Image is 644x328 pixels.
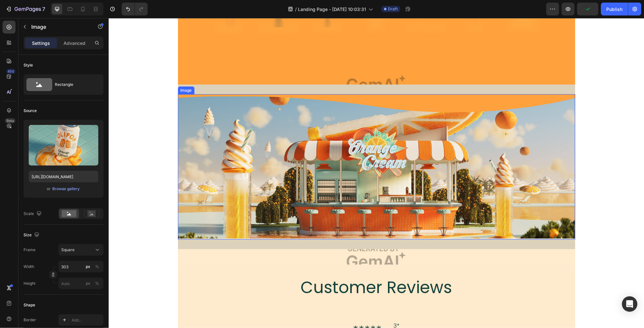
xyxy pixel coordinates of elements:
div: Beta [5,118,15,123]
div: Open Intercom Messenger [622,296,638,312]
div: Shape [24,302,35,308]
p: Settings [32,40,50,46]
p: 7 [42,5,45,13]
div: 450 [6,69,15,74]
button: px [93,280,101,287]
div: Rectangle [55,77,94,92]
span: Draft [388,6,398,12]
p: Advanced [64,40,85,46]
div: Style [24,62,33,68]
div: Size [24,231,41,240]
button: Publish [601,3,628,15]
button: Browse gallery [52,186,80,192]
div: Undo/Redo [122,3,148,15]
button: % [84,263,92,271]
div: Add... [72,317,102,323]
div: Publish [607,6,623,13]
div: Browse gallery [53,186,80,192]
p: Image [31,23,86,31]
label: Frame [24,247,35,253]
button: px [93,263,101,271]
span: Landing Page - [DATE] 10:03:31 [298,6,366,13]
label: Width [24,264,34,270]
div: Source [24,108,37,114]
div: % [95,264,99,270]
img: preview-image [29,125,98,166]
div: % [95,281,99,286]
input: https://example.com/image.jpg [29,171,98,182]
span: Square [61,247,74,253]
span: or [47,185,51,193]
button: % [84,280,92,287]
span: / [295,6,297,13]
input: px% [58,261,104,272]
button: 7 [3,3,48,15]
label: Height [24,281,35,286]
button: Square [58,244,104,256]
div: Scale [24,210,43,218]
input: px% [58,278,104,289]
div: px [86,281,90,286]
div: px [86,264,90,270]
div: Border [24,317,36,323]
